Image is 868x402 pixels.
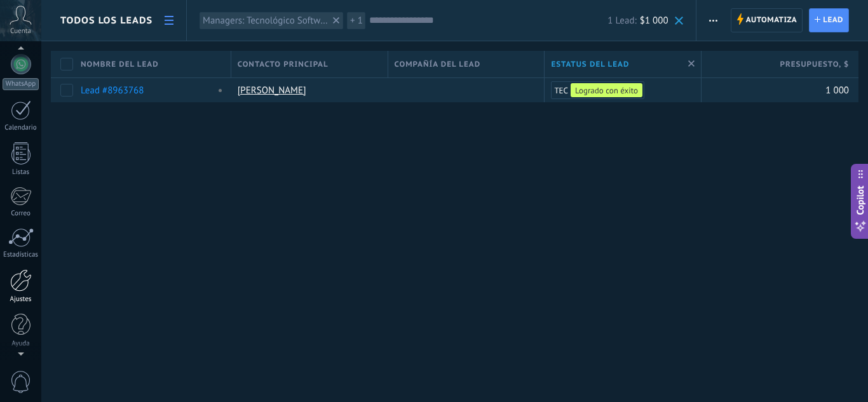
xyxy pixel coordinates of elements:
span: Contacto principal [238,58,329,70]
span: Copilot [854,185,867,215]
div: Logrado con éxito [571,83,642,97]
a: Automatiza [731,8,803,32]
div: Listas [3,168,39,177]
div: Estadísticas [3,251,39,259]
span: Automatiza [746,9,797,32]
a: Lista [158,8,180,33]
div: Calendario [3,124,39,132]
div: Correo [3,210,39,218]
div: Managers: Tecnológico Software [203,15,330,27]
span: Cuenta [10,27,31,36]
span: TEC [554,85,568,96]
span: Todos los leads [60,15,153,27]
span: Nombre del lead [81,58,159,70]
span: Estatus del lead [551,58,629,70]
div: WhatsApp [3,78,39,90]
a: Lead [809,8,849,32]
span: Lead [823,9,843,32]
span: Presupuesto , $ [780,58,849,70]
button: Más [704,8,722,32]
span: Logrado con éxito [575,85,638,96]
span: Compañía del lead [395,58,481,70]
span: 1 Lead: [607,15,636,27]
span: 1 000 [825,84,849,97]
span: + 1 [350,15,363,27]
a: Lead #8963768 [81,84,144,97]
a: [PERSON_NAME] [238,84,306,97]
span: $1 000 [640,15,668,27]
div: Ajustes [3,295,39,304]
div: Ayuda [3,340,39,348]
